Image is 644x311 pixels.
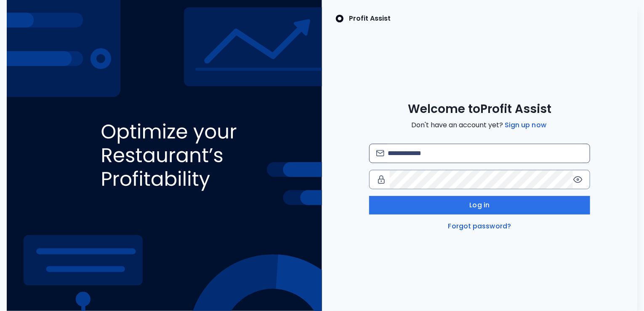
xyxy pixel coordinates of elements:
img: SpotOn Logo [335,13,344,24]
p: Profit Assist [349,13,391,24]
img: email [376,150,384,156]
button: Log in [369,196,590,214]
a: Sign up now [503,120,548,130]
span: Log in [470,200,490,210]
span: Don't have an account yet? [411,120,548,130]
span: Welcome to Profit Assist [408,102,551,117]
a: Forgot password? [447,221,513,231]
